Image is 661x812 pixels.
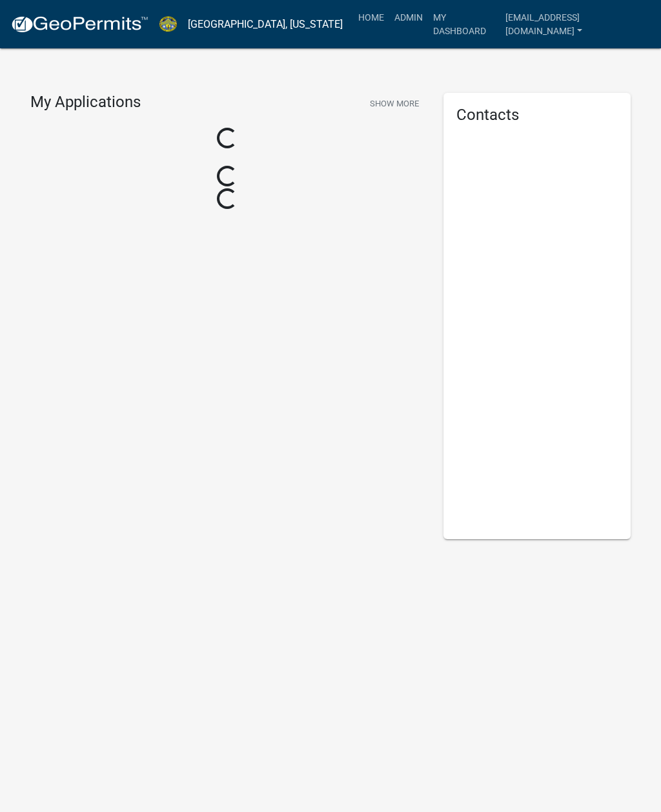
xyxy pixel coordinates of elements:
h5: Contacts [456,106,618,124]
a: My Dashboard [428,5,501,43]
button: Show More [365,93,424,114]
a: Admin [389,5,428,30]
a: [GEOGRAPHIC_DATA], [US_STATE] [188,14,343,35]
a: Home [353,5,389,30]
img: Jasper County, South Carolina [159,16,178,33]
a: [EMAIL_ADDRESS][DOMAIN_NAME] [500,5,651,43]
h4: My Applications [30,93,141,112]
